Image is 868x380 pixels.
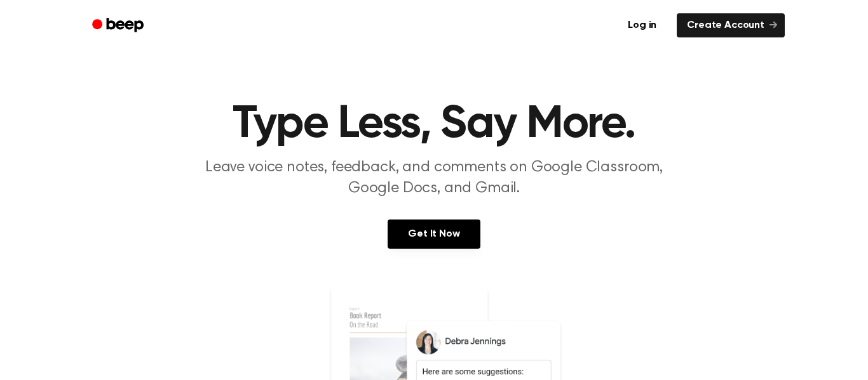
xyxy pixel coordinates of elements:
a: Beep [83,13,155,38]
a: Log in [615,11,669,40]
a: Create Account [677,13,785,37]
h1: Type Less, Say More. [109,102,759,147]
a: Get It Now [388,219,480,249]
p: Leave voice notes, feedback, and comments on Google Classroom, Google Docs, and Gmail. [190,157,678,199]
